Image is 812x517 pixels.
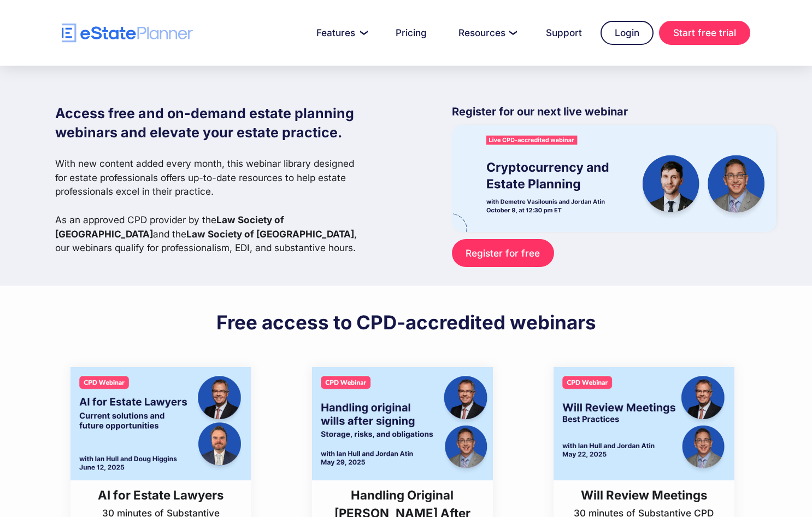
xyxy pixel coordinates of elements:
[216,310,596,334] h2: Free access to CPD-accredited webinars
[85,486,236,504] h3: AI for Estate Lawyers
[186,228,354,240] strong: Law Society of [GEOGRAPHIC_DATA]
[452,104,776,125] p: Register for our next live webinar
[452,125,776,231] img: eState Academy webinar
[569,486,720,504] h3: Will Review Meetings
[62,24,193,43] a: home
[533,22,595,44] a: Support
[452,239,554,267] a: Register for free
[601,21,654,45] a: Login
[659,21,750,45] a: Start free trial
[55,104,366,142] h1: Access free and on-demand estate planning webinars and elevate your estate practice.
[445,22,527,44] a: Resources
[303,22,377,44] a: Features
[383,22,440,44] a: Pricing
[55,156,366,255] p: With new content added every month, this webinar library designed for estate professionals offers...
[55,214,284,240] strong: Law Society of [GEOGRAPHIC_DATA]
